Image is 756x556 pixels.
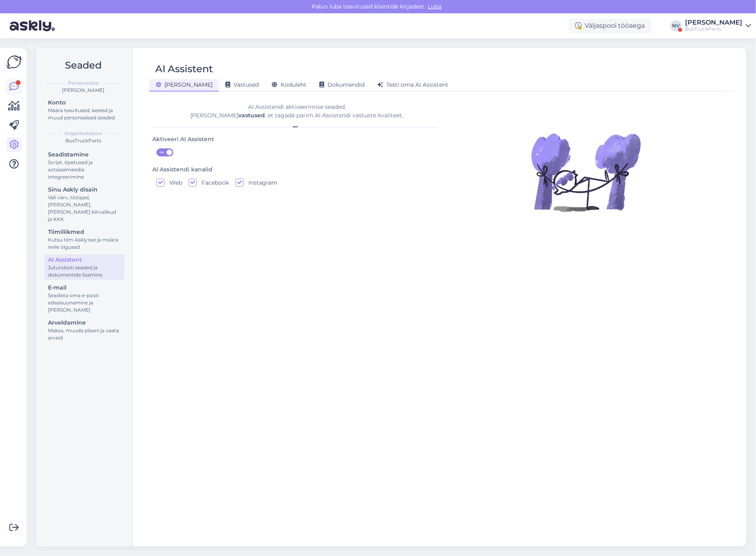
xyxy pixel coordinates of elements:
label: Web [165,179,182,187]
div: AI Assistent [48,256,121,264]
b: vastused [238,112,265,119]
span: [PERSON_NAME] [156,81,212,88]
div: Väljaspool tööaega [569,19,651,33]
span: Luba [426,3,444,10]
a: SeadistamineScript, õpetused ja sotsiaalmeedia integreerimine [44,149,124,182]
span: Dokumendid [319,81,364,88]
b: Organisatsioon [65,130,102,137]
a: E-mailSeadista oma e-posti edasisuunamine ja [PERSON_NAME] [44,282,124,315]
div: Sinu Askly disain [48,185,121,194]
div: NV [671,20,682,31]
b: Personaalne [68,79,99,87]
div: BusTruckParts [43,137,124,144]
div: [PERSON_NAME] [685,19,742,26]
div: BusTruckParts [685,26,742,32]
h2: Seaded [43,58,124,73]
div: AI Assistent [155,61,213,77]
a: [PERSON_NAME]BusTruckParts [685,19,751,32]
a: AI AssistentJuturoboti seaded ja dokumentide lisamine [44,254,124,280]
div: E-mail [48,283,121,292]
div: [PERSON_NAME] [43,87,124,94]
a: KontoMäära teavitused, keeled ja muud personaalsed seaded [44,97,124,123]
label: Instagram [244,179,277,187]
span: Vastused [225,81,259,88]
span: Koduleht [272,81,306,88]
div: Määra teavitused, keeled ja muud personaalsed seaded [48,107,121,121]
div: Juturoboti seaded ja dokumentide lisamine [48,264,121,279]
a: Sinu Askly disainVali värv, tööajad, [PERSON_NAME], [PERSON_NAME] kiirvalikud ja KKK [44,184,124,224]
div: AI Assistendi aktiveerimise seaded. [PERSON_NAME] , et tagada parim AI Assistendi vastuste kvalit... [152,103,442,120]
img: Askly Logo [6,54,22,70]
div: Script, õpetused ja sotsiaalmeedia integreerimine [48,159,121,181]
span: Testi oma AI Assistent [377,81,448,88]
div: Seadistamine [48,150,121,159]
span: ON [157,149,167,156]
div: Maksa, muuda plaani ja vaata arveid [48,327,121,342]
a: TiimiliikmedKutsu tiim Askly'sse ja määra neile õigused [44,227,124,252]
div: Aktiveeri AI Assistent [152,135,214,144]
div: Arveldamine [48,319,121,327]
label: Facebook [197,179,229,187]
img: Illustration [529,116,642,229]
div: Seadista oma e-posti edasisuunamine ja [PERSON_NAME] [48,292,121,314]
div: AI Assistendi kanalid [152,165,212,174]
a: ArveldamineMaksa, muuda plaani ja vaata arveid [44,317,124,343]
div: Tiimiliikmed [48,228,121,236]
div: Konto [48,98,121,107]
div: Vali värv, tööajad, [PERSON_NAME], [PERSON_NAME] kiirvalikud ja KKK [48,194,121,223]
div: Kutsu tiim Askly'sse ja määra neile õigused [48,236,121,251]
